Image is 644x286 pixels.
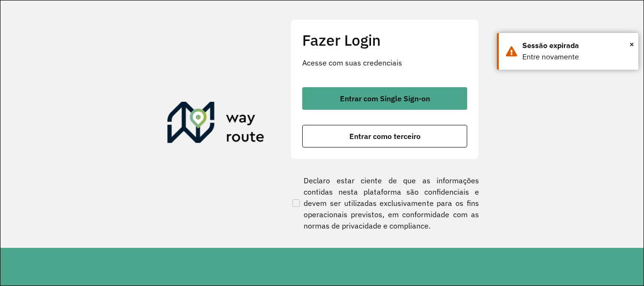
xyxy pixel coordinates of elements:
button: button [302,87,467,110]
img: Roteirizador AmbevTech [167,102,264,147]
p: Acesse com suas credenciais [302,57,467,68]
h2: Fazer Login [302,31,467,49]
label: Declaro estar ciente de que as informações contidas nesta plataforma são confidenciais e devem se... [290,175,479,231]
button: Close [629,37,634,51]
span: Entrar como terceiro [349,132,421,140]
div: Sessão expirada [522,40,631,51]
div: Entre novamente [522,51,631,63]
button: button [302,125,467,147]
span: × [629,37,634,51]
span: Entrar com Single Sign-on [340,95,430,102]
